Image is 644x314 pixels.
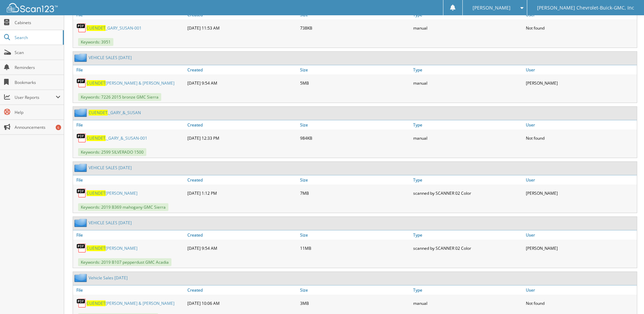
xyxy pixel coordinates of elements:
div: scanned by SCANNER 02 Color [411,186,524,200]
div: 7MB [298,186,411,200]
a: Created [186,120,298,129]
img: PDF.png [76,23,87,33]
div: [PERSON_NAME] [524,76,637,90]
img: folder2.png [74,53,89,62]
span: Search [15,35,59,40]
a: File [73,230,186,240]
span: Cabinets [15,20,60,25]
iframe: Chat Widget [610,281,644,314]
span: Keywords: 3951 [78,38,113,46]
span: Keywords: 2019 B369 mahogany GMC Sierra [78,203,168,211]
span: Keywords: 2019 B107 pepperdust GMC Acadia [78,258,171,266]
div: 984KB [298,131,411,145]
span: CUENDET [87,25,106,31]
div: [DATE] 11:53 AM [186,21,298,35]
img: PDF.png [76,78,87,88]
a: Size [298,175,411,185]
a: Type [411,230,524,240]
a: Type [411,120,524,129]
div: 11MB [298,241,411,255]
img: scan123-logo-white.svg [7,3,58,12]
img: folder2.png [74,219,89,227]
a: Created [186,230,298,240]
span: CUENDET [87,190,106,196]
div: [DATE] 9:54 AM [186,76,298,90]
span: [PERSON_NAME] [473,6,511,10]
a: Size [298,65,411,74]
a: Size [298,285,411,295]
a: User [524,120,637,129]
div: manual [411,21,524,35]
span: Reminders [15,65,60,70]
span: Bookmarks [15,80,60,85]
span: Help [15,109,60,115]
a: VEHICLE SALES [DATE] [89,55,132,60]
a: File [73,65,186,74]
span: Scan [15,50,60,55]
span: Keywords: 7226 2015 bronze GMC Sierra [78,93,161,101]
a: File [73,120,186,129]
div: 6 [56,125,61,130]
div: 3MB [298,296,411,310]
div: scanned by SCANNER 02 Color [411,241,524,255]
a: Size [298,230,411,240]
a: User [524,175,637,185]
a: Created [186,65,298,74]
img: folder2.png [74,274,89,282]
a: VEHICLE SALES [DATE] [89,220,132,226]
img: folder2.png [74,163,89,172]
img: folder2.png [74,108,89,117]
a: User [524,230,637,240]
a: User [524,285,637,295]
a: File [73,175,186,185]
a: CUENDET[PERSON_NAME] [87,245,137,251]
span: User Reports [15,94,56,100]
span: CUENDET [89,110,108,116]
span: Announcements [15,124,60,130]
a: Created [186,285,298,295]
a: CUENDET,_GARY_&_SUSAN [89,110,141,116]
div: [DATE] 1:12 PM [186,186,298,200]
div: Not found [524,296,637,310]
a: CUENDET_GARY_SUSAN-001 [87,25,142,31]
a: Type [411,65,524,74]
img: PDF.png [76,298,87,308]
a: Created [186,175,298,185]
a: File [73,285,186,295]
span: CUENDET [87,300,106,306]
span: Keywords: 2599 SILVERADO 1500 [78,148,146,156]
div: [DATE] 12:33 PM [186,131,298,145]
span: CUENDET [87,245,106,251]
a: User [524,65,637,74]
a: CUENDET,_GARY_&_SUSAN-001 [87,135,147,141]
div: [DATE] 10:06 AM [186,296,298,310]
a: Type [411,285,524,295]
div: manual [411,296,524,310]
div: [DATE] 9:54 AM [186,241,298,255]
div: 738KB [298,21,411,35]
a: Vehicle Sales [DATE] [89,275,128,281]
span: CUENDET [87,80,106,86]
div: 5MB [298,76,411,90]
span: [PERSON_NAME] Chevrolet-Buick-GMC, Inc [537,6,634,10]
img: PDF.png [76,133,87,143]
div: Not found [524,21,637,35]
div: Not found [524,131,637,145]
a: Size [298,120,411,129]
img: PDF.png [76,188,87,198]
div: manual [411,76,524,90]
a: VEHICLE SALES [DATE] [89,165,132,171]
div: manual [411,131,524,145]
a: CUENDET[PERSON_NAME] & [PERSON_NAME] [87,80,174,86]
span: CUENDET [87,135,106,141]
img: PDF.png [76,243,87,253]
div: [PERSON_NAME] [524,186,637,200]
a: CUENDET[PERSON_NAME] & [PERSON_NAME] [87,300,174,306]
a: Type [411,175,524,185]
a: CUENDET[PERSON_NAME] [87,190,137,196]
div: [PERSON_NAME] [524,241,637,255]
